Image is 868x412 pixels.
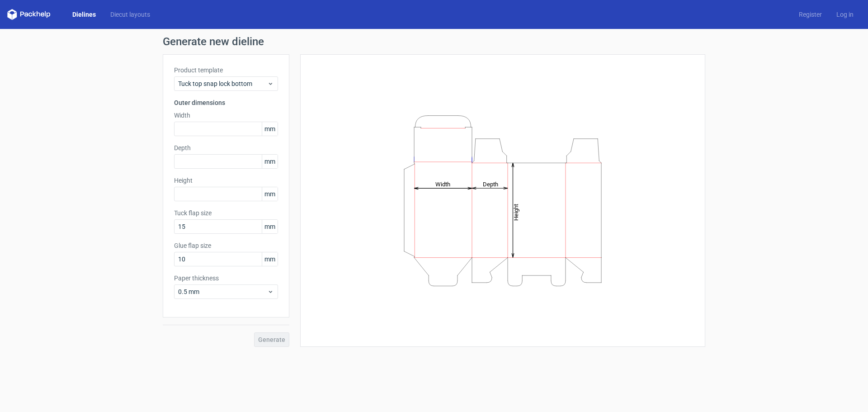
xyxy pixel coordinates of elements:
a: Dielines [65,10,103,19]
label: Paper thickness [174,274,278,283]
a: Diecut layouts [103,10,157,19]
label: Product template [174,66,278,75]
h3: Outer dimensions [174,98,278,107]
span: mm [262,220,278,233]
label: Width [174,111,278,120]
label: Glue flap size [174,241,278,250]
label: Tuck flap size [174,208,278,218]
span: mm [262,122,278,136]
span: Tuck top snap lock bottom [178,79,267,88]
span: mm [262,252,278,266]
tspan: Depth [483,180,498,187]
span: mm [262,155,278,168]
span: mm [262,187,278,201]
a: Log in [829,10,861,19]
tspan: Height [513,204,519,220]
label: Height [174,176,278,185]
label: Depth [174,143,278,152]
a: Register [792,10,829,19]
span: 0.5 mm [178,287,267,296]
tspan: Width [435,180,450,187]
h1: Generate new dieline [163,36,705,47]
